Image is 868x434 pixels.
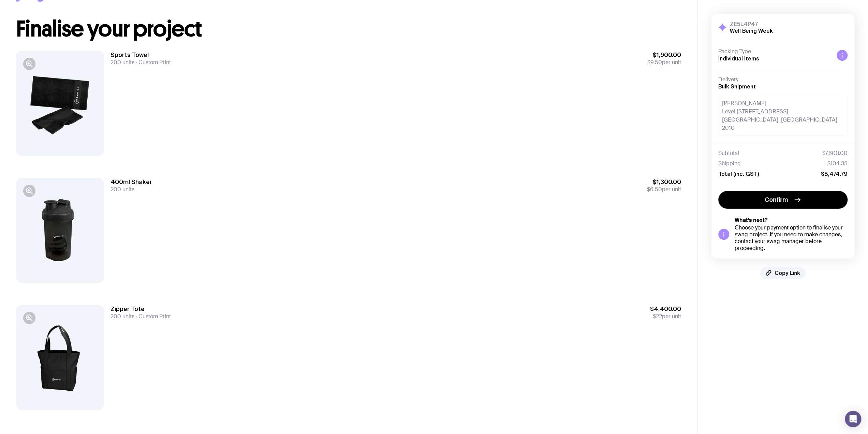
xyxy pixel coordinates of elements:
[647,186,662,193] span: $6.50
[718,150,739,157] span: Subtotal
[653,313,662,320] span: $22
[111,186,134,193] span: 200 units
[718,76,848,83] h4: Delivery
[111,178,152,186] h3: 400ml Shaker
[718,55,759,61] span: Individual Items
[718,96,848,136] div: [PERSON_NAME] Level [STREET_ADDRESS] [GEOGRAPHIC_DATA], [GEOGRAPHIC_DATA] 2010
[735,224,848,252] div: Choose your payment option to finalise your swag project. If you need to make changes, contact yo...
[647,178,681,186] span: $1,300.00
[718,170,759,177] span: Total (inc. GST)
[111,305,171,313] h3: Zipper Tote
[647,186,681,193] span: per unit
[134,59,171,66] span: Custom Print
[775,269,800,276] span: Copy Link
[111,51,171,59] h3: Sports Towel
[760,267,806,279] button: Copy Link
[822,150,848,157] span: $7,600.00
[827,160,848,167] span: $104.35
[16,18,681,40] h1: Finalise your project
[647,59,662,66] span: $9.50
[134,313,171,320] span: Custom Print
[111,59,134,66] span: 200 units
[821,170,848,177] span: $8,474.79
[765,196,788,204] span: Confirm
[718,83,756,89] span: Bulk Shipment
[730,27,773,34] h2: Well Being Week
[845,411,861,427] div: Open Intercom Messenger
[718,48,831,55] h4: Packing Type
[718,160,741,167] span: Shipping
[730,20,773,27] h3: ZE5L4P47
[647,51,681,59] span: $1,900.00
[111,313,134,320] span: 200 units
[650,313,681,320] span: per unit
[718,191,848,209] button: Confirm
[650,305,681,313] span: $4,400.00
[735,217,848,224] h5: What’s next?
[647,59,681,66] span: per unit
